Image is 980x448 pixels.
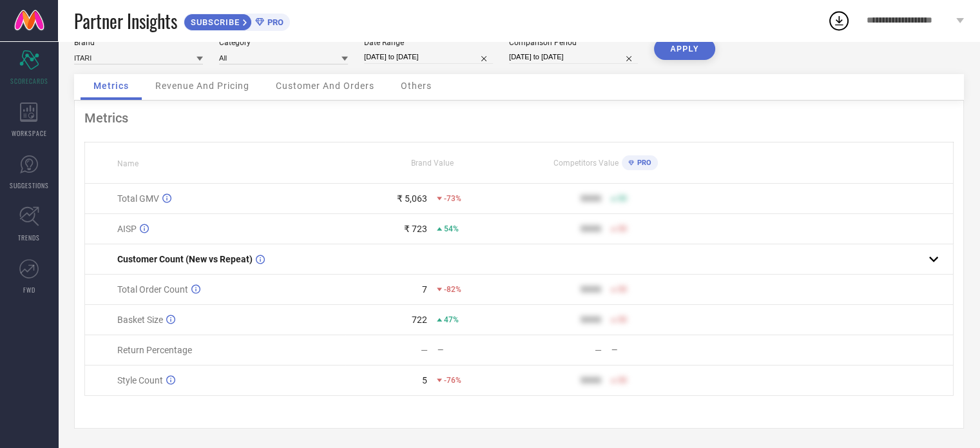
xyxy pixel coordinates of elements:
[74,8,177,34] span: Partner Insights
[412,315,427,325] div: 722
[117,193,159,204] span: Total GMV
[581,193,601,204] div: 9999
[437,346,518,355] div: —
[581,375,601,385] div: 9999
[444,315,459,324] span: 47%
[422,375,427,385] div: 5
[397,193,427,204] div: ₹ 5,063
[444,376,461,385] span: -76%
[422,284,427,295] div: 7
[618,194,627,203] span: 50
[93,81,129,91] span: Metrics
[364,38,493,47] div: Date Range
[264,17,283,27] span: PRO
[117,375,163,385] span: Style Count
[219,38,348,47] div: Category
[581,284,601,295] div: 9999
[18,233,40,242] span: TRENDS
[117,284,188,295] span: Total Order Count
[581,224,601,234] div: 9999
[618,285,627,294] span: 50
[117,224,137,234] span: AISP
[611,346,692,355] div: —
[444,285,461,294] span: -82%
[117,345,192,355] span: Return Percentage
[12,128,47,138] span: WORKSPACE
[401,81,432,91] span: Others
[155,81,249,91] span: Revenue And Pricing
[509,50,638,64] input: Select comparison period
[618,315,627,324] span: 50
[654,38,715,60] button: APPLY
[117,254,253,264] span: Customer Count (New vs Repeat)
[444,224,459,233] span: 54%
[444,194,461,203] span: -73%
[23,285,35,295] span: FWD
[618,376,627,385] span: 50
[10,180,49,190] span: SUGGESTIONS
[117,159,139,168] span: Name
[184,17,243,27] span: SUBSCRIBE
[595,345,602,355] div: —
[364,50,493,64] input: Select date range
[553,159,619,168] span: Competitors Value
[581,315,601,325] div: 9999
[276,81,374,91] span: Customer And Orders
[84,110,954,126] div: Metrics
[634,159,651,167] span: PRO
[509,38,638,47] div: Comparison Period
[117,315,163,325] span: Basket Size
[404,224,427,234] div: ₹ 723
[184,10,290,31] a: SUBSCRIBEPRO
[411,159,454,168] span: Brand Value
[421,345,428,355] div: —
[74,38,203,47] div: Brand
[827,9,850,32] div: Open download list
[10,76,48,86] span: SCORECARDS
[618,224,627,233] span: 50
